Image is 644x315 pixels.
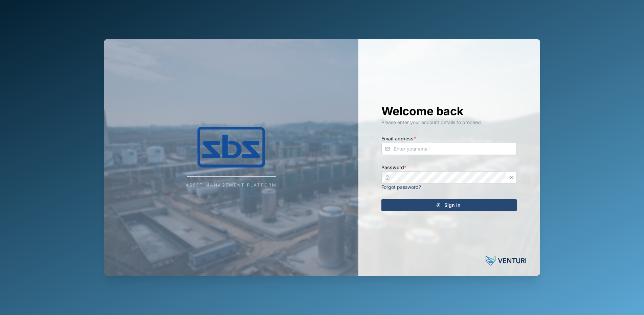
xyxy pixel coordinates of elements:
[381,199,517,211] button: Sign In
[381,104,517,119] h1: Welcome back
[486,254,526,268] img: Powered by: Venturi
[186,182,277,189] div: Asset Management Platform
[381,119,517,126] div: Please enter your account details to proceed
[381,135,416,142] label: Email address
[381,184,421,190] a: Forgot password?
[381,143,517,155] input: Enter your email
[163,127,299,168] img: Company Logo
[381,164,406,171] label: Password
[444,199,461,211] span: Sign In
